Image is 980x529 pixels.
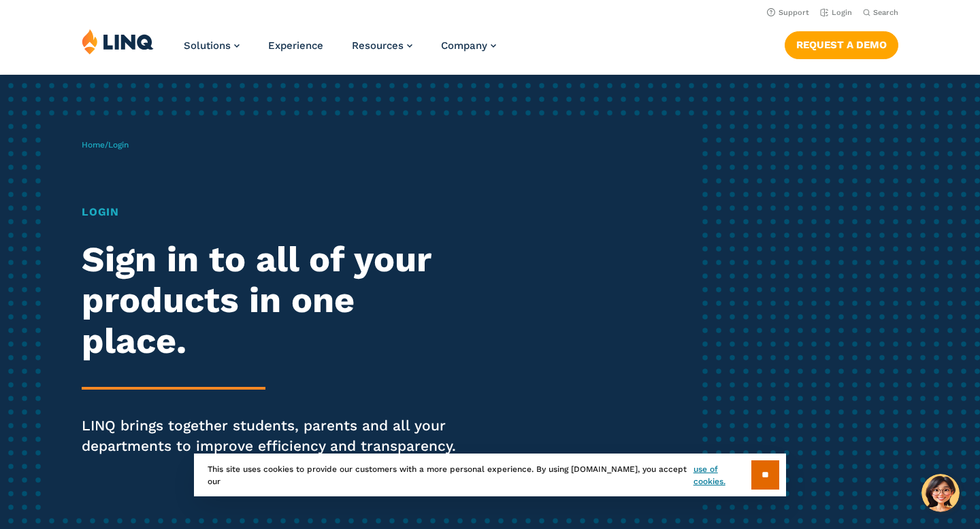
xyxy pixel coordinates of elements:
[82,29,154,54] img: LINQ | K‑12 Software
[184,29,496,73] nav: Primary Navigation
[82,204,459,220] h1: Login
[441,39,496,52] a: Company
[785,31,898,58] a: Request a Demo
[873,8,898,17] span: Search
[921,474,960,512] button: Hello, have a question? Let’s chat.
[184,39,231,52] span: Solutions
[352,39,412,52] a: Resources
[767,8,809,17] a: Support
[693,463,751,488] a: use of cookies.
[82,239,459,361] h2: Sign in to all of your products in one place.
[352,39,404,52] span: Resources
[820,8,852,17] a: Login
[268,39,323,52] a: Experience
[108,140,129,150] span: Login
[785,29,898,58] nav: Button Navigation
[194,454,786,496] div: This site uses cookies to provide our customers with a more personal experience. By using [DOMAIN...
[82,415,459,456] p: LINQ brings together students, parents and all your departments to improve efficiency and transpa...
[441,39,487,52] span: Company
[184,39,240,52] a: Solutions
[82,140,105,150] a: Home
[863,7,898,18] button: Open Search Bar
[82,140,129,150] span: /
